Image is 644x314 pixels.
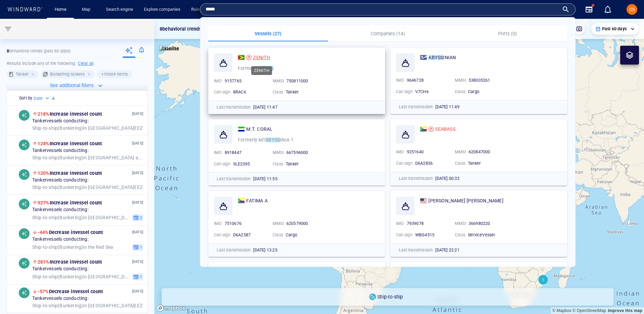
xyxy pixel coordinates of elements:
[246,197,268,205] span: FATIMA A
[32,215,83,220] span: Ship-to-ship ( Bunkering )
[78,60,94,67] h6: Clear all
[595,26,635,32] div: Past 60 days
[139,274,142,280] span: 1
[38,289,103,294] span: Decrease in vessel count
[38,141,102,146] span: Increase in vessel count
[38,111,50,117] span: 218%
[233,232,251,237] span: D6A2587
[286,221,308,226] span: 620579000
[468,89,508,95] div: Cargo
[273,232,283,238] p: Class
[38,200,102,205] span: Increase in vessel count
[103,4,136,15] a: Search engine
[428,53,456,62] span: ABYSSINIAN
[602,26,627,32] p: Past 60 days
[399,247,433,253] p: Last transmission
[468,232,508,238] div: ServiceVessel
[225,150,241,155] span: 8918447
[32,185,143,191] span: in [GEOGRAPHIC_DATA] EEZ
[396,160,413,166] p: Call sign
[132,200,143,206] p: [DATE]
[50,4,71,15] button: Home
[156,304,186,312] a: Mapbox logo
[32,155,143,161] span: in [GEOGRAPHIC_DATA] and [GEOGRAPHIC_DATA] EEZ
[217,247,251,253] p: Last transmission
[217,176,251,182] p: Last transmission
[38,200,50,205] span: 927%
[214,78,222,84] p: IMO
[214,150,222,156] p: IMO
[214,221,222,227] p: IMO
[286,232,326,238] div: Cargo
[214,232,230,238] p: Call sign
[259,66,273,71] mark: ABYSS
[132,214,143,222] button: 2
[34,95,43,102] h6: Date
[233,89,246,94] span: 8RAC6
[396,221,404,227] p: IMO
[451,30,563,38] p: Ports (0)
[225,78,241,83] span: 9157765
[76,4,98,15] button: Map
[132,273,143,281] button: 1
[38,141,50,146] span: 124%
[455,89,465,95] p: Class
[608,308,642,313] a: Map feedback
[217,104,251,110] p: Last transmission
[399,175,433,182] p: Last transmission
[132,244,143,251] button: 1
[32,237,89,243] span: Tanker vessels conducting:
[455,160,465,166] p: Class
[32,118,89,124] span: Tanker vessels conducting:
[399,104,433,110] p: Last transmission
[415,89,429,94] span: V7CH6
[286,161,326,167] div: Tanker
[132,229,143,236] p: [DATE]
[273,150,284,156] p: MMSI
[7,70,38,78] div: Tanker
[273,89,283,95] p: Class
[32,125,143,131] span: in [GEOGRAPHIC_DATA] EEZ
[38,170,102,176] span: Increase in vessel count
[246,126,272,132] span: M.T. CORAL
[19,95,32,102] h6: Sort by
[32,125,83,131] span: Ship-to-ship ( Bunkering )
[280,137,293,143] span: INIA 1
[443,55,456,60] span: INIAN
[79,4,95,15] a: Map
[32,178,89,184] span: Tanker vessels conducting:
[139,244,142,250] span: 1
[259,137,294,143] span: MT ABYSSINIA 1
[415,161,433,166] span: D6A2856
[233,161,250,166] span: 9LE2095
[189,4,216,15] a: Rule engine
[141,4,183,15] a: Explore companies
[38,111,102,117] span: Increase in vessel count
[38,230,49,235] span: -44%
[238,64,273,72] p: Formerly:
[396,232,413,238] p: Call sign
[625,3,639,16] button: DS
[7,48,9,53] strong: 8
[428,55,443,60] mark: ABYSS
[246,55,252,60] div: Sanctioned
[32,303,143,309] span: in [GEOGRAPHIC_DATA] EEZ
[132,288,143,295] p: [DATE]
[132,141,143,147] p: [DATE]
[32,148,89,154] span: Tanker vessels conducting:
[469,78,490,83] span: 538005261
[407,221,424,226] span: 7939078
[32,244,83,250] span: Ship-to-ship ( Bunkering )
[32,244,113,250] span: in the Red Sea
[238,197,268,205] a: FATIMA A
[238,125,272,133] a: M.T. CORAL
[407,149,424,154] span: 9251640
[32,303,83,308] span: Ship-to-ship ( Bunkering )
[435,126,455,132] span: SEABASS
[455,149,466,155] p: MMSI
[214,89,230,95] p: Call sign
[132,259,143,265] p: [DATE]
[420,53,456,62] a: ABYSSINIAN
